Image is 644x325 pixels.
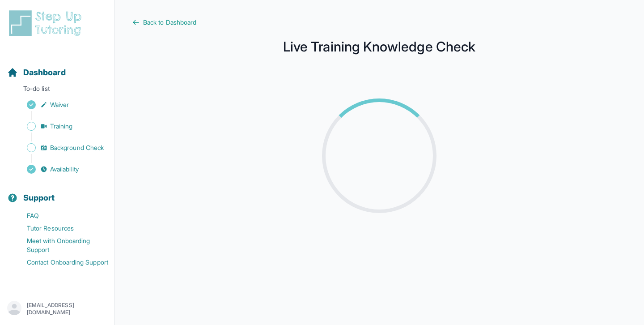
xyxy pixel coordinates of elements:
[23,192,55,204] span: Support
[4,52,110,82] button: Dashboard
[23,66,66,79] span: Dashboard
[7,163,114,175] a: Availability
[50,143,104,152] span: Background Check
[7,120,114,133] a: Training
[4,177,110,208] button: Support
[4,84,110,97] p: To-do list
[7,235,114,256] a: Meet with Onboarding Support
[7,66,66,79] a: Dashboard
[7,141,114,154] a: Background Check
[132,41,626,52] h1: Live Training Knowledge Check
[7,222,114,235] a: Tutor Resources
[7,301,107,317] button: [EMAIL_ADDRESS][DOMAIN_NAME]
[50,122,73,131] span: Training
[7,256,114,269] a: Contact Onboarding Support
[50,165,79,174] span: Availability
[132,18,626,27] a: Back to Dashboard
[7,9,87,38] img: logo
[143,18,196,27] span: Back to Dashboard
[27,302,107,316] p: [EMAIL_ADDRESS][DOMAIN_NAME]
[7,210,114,222] a: FAQ
[7,98,114,111] a: Waiver
[50,100,69,109] span: Waiver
